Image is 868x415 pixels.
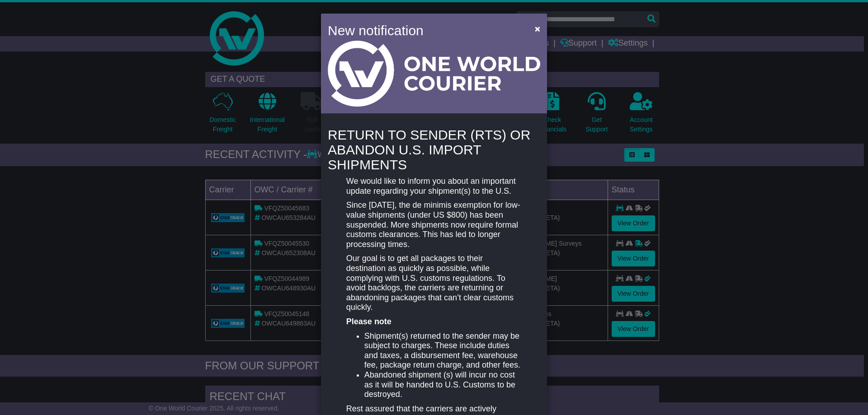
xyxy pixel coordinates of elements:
strong: Please note [346,317,392,326]
p: Since [DATE], the de minimis exemption for low-value shipments (under US $800) has been suspended... [346,201,522,249]
li: Shipment(s) returned to the sender may be subject to charges. These include duties and taxes, a d... [364,331,522,370]
li: Abandoned shipment (s) will incur no cost as it will be handed to U.S. Customs to be destroyed. [364,370,522,400]
h4: RETURN TO SENDER (RTS) OR ABANDON U.S. IMPORT SHIPMENTS [328,127,540,172]
p: We would like to inform you about an important update regarding your shipment(s) to the U.S. [346,177,522,196]
button: Close [530,19,545,38]
img: Light [328,41,540,107]
span: × [535,23,540,34]
h4: New notification [328,20,522,41]
p: Our goal is to get all packages to their destination as quickly as possible, while complying with... [346,254,522,312]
